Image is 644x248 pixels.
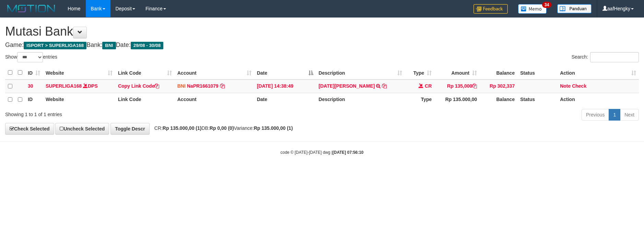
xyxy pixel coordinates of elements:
[609,109,620,121] a: 1
[55,123,109,135] a: Uncheck Selected
[5,25,639,38] h1: Mutasi Bank
[187,83,219,89] a: NaPR1661079
[175,66,254,79] th: Account: activate to sort column ascending
[102,42,116,49] span: BNI
[319,83,375,89] a: [DATE][PERSON_NAME]
[517,66,557,79] th: Status
[163,125,202,131] strong: Rp 135.000,00 (1)
[151,125,293,131] span: CR: DB: Variance:
[46,83,82,89] a: SUPERLIGA168
[557,93,639,106] th: Action
[572,83,586,89] a: Check
[472,83,477,89] a: Copy Rp 135,000 to clipboard
[480,66,517,79] th: Balance
[281,150,364,155] small: code © [DATE]-[DATE] dwg |
[118,83,160,89] a: Copy Link Code
[254,66,316,79] th: Date: activate to sort column descending
[177,83,186,89] span: BNI
[254,79,316,93] td: [DATE] 14:38:49
[115,93,175,106] th: Link Code
[480,93,517,106] th: Balance
[557,66,639,79] th: Action: activate to sort column ascending
[115,66,175,79] th: Link Code: activate to sort column ascending
[316,93,405,106] th: Description
[25,66,43,79] th: ID: activate to sort column ascending
[210,125,234,131] strong: Rp 0,00 (0)
[557,4,592,13] img: panduan.png
[434,79,480,93] td: Rp 135,000
[43,79,115,93] td: DPS
[473,4,508,14] img: Feedback.jpg
[405,93,434,106] th: Type
[620,109,639,121] a: Next
[382,83,387,89] a: Copy RAJA GEYZA SAPUTRA to clipboard
[110,123,150,135] a: Toggle Descr
[175,93,254,106] th: Account
[542,2,551,8] span: 34
[405,66,434,79] th: Type: activate to sort column ascending
[517,93,557,106] th: Status
[131,42,164,49] span: 29/08 - 30/08
[434,66,480,79] th: Amount: activate to sort column ascending
[332,150,363,155] strong: [DATE] 07:56:10
[25,93,43,106] th: ID
[5,42,639,49] h4: Game: Bank: Date:
[254,125,293,131] strong: Rp 135.000,00 (1)
[24,42,86,49] span: ISPORT > SUPERLIGA168
[582,109,609,121] a: Previous
[5,108,263,118] div: Showing 1 to 1 of 1 entries
[434,93,480,106] th: Rp 135.000,00
[518,4,547,14] img: Button%20Memo.svg
[316,66,405,79] th: Description: activate to sort column ascending
[425,83,432,89] span: CR
[560,83,571,89] a: Note
[254,93,316,106] th: Date
[28,83,33,89] span: 30
[5,3,57,14] img: MOTION_logo.png
[220,83,225,89] a: Copy NaPR1661079 to clipboard
[43,66,115,79] th: Website: activate to sort column ascending
[590,52,639,62] input: Search:
[480,79,517,93] td: Rp 302,337
[5,123,54,135] a: Check Selected
[43,93,115,106] th: Website
[5,52,57,62] label: Show entries
[572,52,639,62] label: Search:
[17,52,43,62] select: Showentries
